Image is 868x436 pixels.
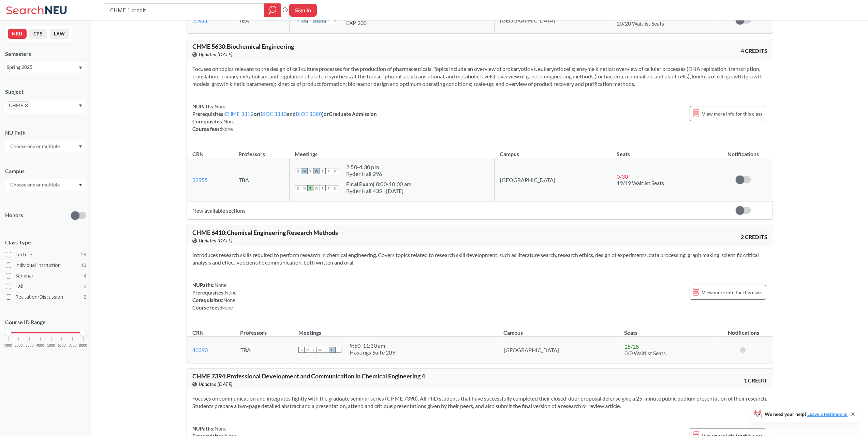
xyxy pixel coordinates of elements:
div: NUPaths: Prerequisites: Corequisites: Course fees: [192,281,237,311]
span: 4 CREDITS [741,47,767,55]
label: Seminar [6,271,86,280]
span: 23 [81,251,86,258]
span: S [332,168,338,174]
div: Dropdown arrow [5,140,86,152]
span: 5000 [47,344,55,347]
td: TBA [235,337,293,363]
th: Campus [498,322,619,337]
a: 30411 [192,17,208,24]
span: CHME 6410 : Chemical Engineering Research Methods [192,229,338,236]
span: 1 CREDIT [744,377,767,384]
div: EXP 203 [346,19,382,26]
div: NU Path [5,129,86,136]
span: 6000 [58,344,66,347]
th: Seats [619,322,714,337]
input: Class, professor, course number, "phrase" [109,4,259,16]
span: CHMEX to remove pill [7,101,30,109]
span: T [323,347,329,353]
span: None [215,103,227,109]
a: BIOE 3310 [261,111,287,117]
span: 19/19 Waitlist Seats [617,180,664,186]
button: Sign In [289,4,317,17]
td: New available sections [187,201,714,220]
span: None [215,425,227,432]
span: None [215,282,227,288]
span: S [295,168,301,174]
span: S [298,347,305,353]
span: 2 [84,283,86,290]
span: M [301,185,307,191]
span: None [225,289,237,296]
div: Spring 2025Dropdown arrow [5,62,86,73]
th: Notifications [714,144,773,158]
td: [GEOGRAPHIC_DATA] [498,337,619,363]
label: Lab [6,282,86,291]
span: View more info for this class [702,109,762,118]
label: Lecture [6,250,86,259]
span: F [329,347,335,353]
span: 4000 [36,344,44,347]
input: Choose one or multiple [7,181,64,189]
a: Leave a testimonial [807,411,848,417]
svg: Dropdown arrow [79,104,82,107]
p: Honors [5,211,23,219]
span: We need your help! [765,412,848,417]
span: T [307,185,313,191]
span: M [301,168,307,174]
div: Spring 2025 [7,63,78,71]
div: CRN [192,329,204,336]
th: Notifications [714,322,773,337]
span: F [326,168,332,174]
svg: X to remove pill [25,104,28,107]
th: Meetings [289,144,494,158]
section: Focuses on communication and integrates tightly with the graduate seminar series (CHME 7390). All... [192,395,767,410]
div: 2:50 - 4:30 pm [346,164,382,170]
th: Campus [494,144,611,158]
section: Introduces research skills required to perform research in chemical engineering. Covers topics re... [192,251,767,266]
label: Recitation/Discussion [6,292,86,301]
span: F [326,185,332,191]
div: NUPaths: Prerequisites: or ( and ) or Graduate Admission Corequisites: Course fees: [192,103,377,133]
div: magnifying glass [264,3,281,17]
span: View more info for this class [702,288,762,297]
div: 9:50 - 11:30 am [350,342,395,349]
span: None [223,297,236,303]
span: 7000 [69,344,77,347]
span: W [317,347,323,353]
span: W [313,168,320,174]
span: 20/20 Waitlist Seats [617,20,664,27]
span: 2 CREDITS [741,233,767,241]
span: 2 [84,293,86,301]
span: None [221,126,233,132]
span: Class Type [5,239,86,246]
a: BIOE 3380 [296,111,322,117]
a: 32955 [192,177,208,183]
span: W [313,185,320,191]
span: CHME 5630 : Biochemical Engineering [192,43,294,50]
input: Choose one or multiple [7,142,64,150]
span: 4 [84,272,86,280]
span: 25 / 28 [624,343,639,350]
div: Campus [5,167,86,175]
td: TBA [233,158,289,201]
span: S [295,185,301,191]
th: Seats [611,144,714,158]
button: NEU [8,29,27,39]
svg: Dropdown arrow [79,66,82,69]
div: Ryder Hall 296 [346,170,382,177]
div: Dropdown arrow [5,179,86,191]
span: 0/0 Waitlist Seats [624,350,666,356]
a: 40390 [192,347,208,353]
div: Semesters [5,50,86,58]
span: None [223,118,236,124]
span: 0 / 30 [617,173,628,180]
div: Subject [5,88,86,95]
th: Professors [235,322,293,337]
td: [GEOGRAPHIC_DATA] [494,158,611,201]
span: 2000 [15,344,23,347]
p: Course ID Range [5,318,86,326]
div: CHMEX to remove pillDropdown arrow [5,100,86,114]
span: 1000 [4,344,12,347]
span: T [320,185,326,191]
span: S [332,185,338,191]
